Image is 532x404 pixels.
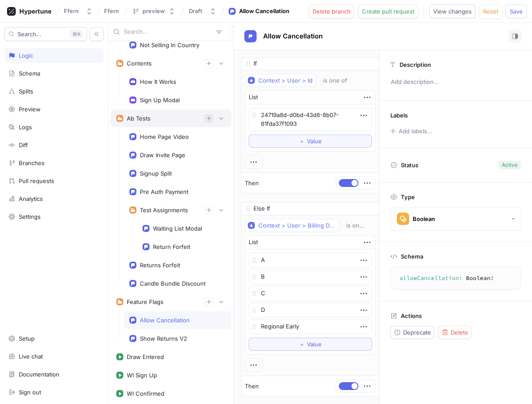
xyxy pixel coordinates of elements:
[140,188,188,195] div: Pre Auth Payment
[249,93,258,102] div: List
[140,133,189,140] div: Home Page Video
[309,4,355,18] button: Delete branch
[140,41,199,48] div: Not Selling In Country
[258,222,336,229] div: Context > User > Billing Day Group
[60,4,96,18] button: Ffern
[451,330,468,335] span: Delete
[249,108,372,131] textarea: 24719a8d-d0bd-43d8-8b07-61fda37f1093
[249,303,372,318] textarea: D
[307,342,322,347] span: Value
[127,298,163,305] div: Feature Flags
[394,270,517,286] textarea: allowCancellation: Boolean!
[313,9,351,14] span: Delete branch
[438,326,472,339] button: Delete
[127,60,152,67] div: Contents
[245,219,340,232] button: Context > User > Billing Day Group
[19,353,43,360] div: Live chat
[140,280,205,287] div: Candle Bundle Discount
[124,28,212,36] input: Search...
[258,77,313,84] div: Context > User > Id
[362,9,414,14] span: Create pull request
[249,135,372,148] button: ＋Value
[17,31,42,37] span: Search...
[323,77,347,84] div: is one of
[19,88,33,95] div: Splits
[245,382,259,391] p: Then
[127,115,150,122] div: Ab Tests
[401,193,415,200] p: Type
[401,159,418,171] p: Status
[299,138,305,144] span: ＋
[245,179,259,188] p: Then
[245,74,316,87] button: Context > User > Id
[140,317,190,324] div: Allow Cancellation
[127,390,164,397] div: Wl Confirmed
[254,204,270,213] p: Else If
[483,9,498,14] span: Reset
[249,238,258,247] div: List
[140,335,187,342] div: Show Returns V2
[153,243,190,250] div: Return Forfeit
[127,353,164,360] div: Draw Entered
[19,371,59,378] div: Documentation
[429,4,476,18] button: View changes
[319,74,360,87] button: is one of
[401,312,422,319] p: Actions
[4,27,87,41] button: Search...K
[140,152,185,159] div: Draw Invite Page
[387,125,435,137] button: Add labels...
[387,75,525,90] p: Add description...
[19,389,41,396] div: Sign out
[399,128,432,134] div: Add labels...
[346,222,365,229] div: is one of
[263,33,323,40] span: Allow Cancellation
[433,9,472,14] span: View changes
[249,269,372,284] textarea: B
[153,225,202,232] div: Waiting List Modal
[19,52,33,59] div: Logic
[19,335,35,342] div: Setup
[307,138,322,144] span: Value
[140,170,172,177] div: Signup Split
[19,195,43,202] div: Analytics
[299,342,305,347] span: ＋
[19,142,28,148] div: Diff
[19,106,41,113] div: Preview
[390,112,408,119] p: Labels
[390,326,435,339] button: Deprecate
[506,4,527,18] button: Save
[189,7,202,15] div: Draft
[140,97,180,104] div: Sign Up Modal
[413,215,435,223] div: Boolean
[64,7,79,15] div: Ffern
[249,286,372,301] textarea: C
[19,124,32,131] div: Logs
[403,330,431,335] span: Deprecate
[140,207,188,214] div: Test Assignments
[19,177,54,184] div: Pull requests
[140,78,176,85] div: How It Works
[358,4,418,18] button: Create pull request
[104,8,119,14] span: Ffern
[254,59,257,68] p: If
[4,367,104,382] a: Documentation
[249,319,372,334] textarea: Regional Early
[510,9,523,14] span: Save
[70,30,83,38] div: K
[390,207,522,231] button: Boolean
[127,372,157,379] div: Wl Sign Up
[249,338,372,351] button: ＋Value
[129,4,179,18] button: preview
[143,7,165,15] div: preview
[140,262,180,269] div: Returns Forfeit
[479,4,502,18] button: Reset
[249,253,372,268] textarea: A
[19,70,40,77] div: Schema
[400,61,431,68] p: Description
[342,219,376,232] button: is one of
[185,4,220,18] button: Draft
[19,213,41,220] div: Settings
[19,159,45,166] div: Branches
[401,253,423,260] p: Schema
[502,161,518,169] div: Active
